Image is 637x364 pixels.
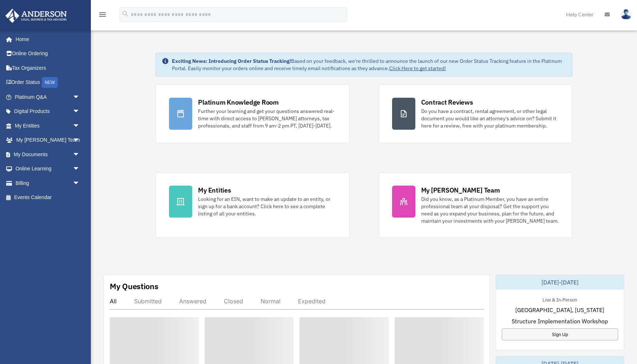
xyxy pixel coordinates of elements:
[421,108,559,129] div: Do you have a contract, rental agreement, or other legal document you would like an attorney's ad...
[379,172,572,238] a: My [PERSON_NAME] Team Did you know, as a Platinum Member, you have an entire professional team at...
[5,190,91,205] a: Events Calendar
[5,176,91,190] a: Billingarrow_drop_down
[172,57,566,72] div: Based on your feedback, we're thrilled to announce the launch of our new Order Status Tracking fe...
[5,118,91,133] a: My Entitiesarrow_drop_down
[42,77,58,88] div: NEW
[73,90,87,105] span: arrow_drop_down
[198,108,336,129] div: Further your learning and get your questions answered real-time with direct access to [PERSON_NAM...
[134,298,162,305] div: Submitted
[98,13,107,19] a: menu
[421,186,500,195] div: My [PERSON_NAME] Team
[73,133,87,148] span: arrow_drop_down
[121,10,129,18] i: search
[198,98,279,107] div: Platinum Knowledge Room
[198,195,336,217] div: Looking for an EIN, want to make an update to an entity, or sign up for a bank account? Click her...
[621,9,632,20] img: User Pic
[224,298,243,305] div: Closed
[379,84,572,143] a: Contract Reviews Do you have a contract, rental agreement, or other legal document you would like...
[3,9,69,23] img: Anderson Advisors Platinum Portal
[73,104,87,119] span: arrow_drop_down
[73,176,87,191] span: arrow_drop_down
[537,295,583,303] div: Live & In-Person
[73,147,87,162] span: arrow_drop_down
[502,328,618,340] a: Sign Up
[5,61,91,75] a: Tax Organizers
[5,46,91,61] a: Online Ordering
[156,172,349,238] a: My Entities Looking for an EIN, want to make an update to an entity, or sign up for a bank accoun...
[5,75,91,90] a: Order StatusNEW
[421,195,559,225] div: Did you know, as a Platinum Member, you have an entire professional team at your disposal? Get th...
[5,90,91,104] a: Platinum Q&Aarrow_drop_down
[496,275,624,290] div: [DATE]-[DATE]
[73,162,87,177] span: arrow_drop_down
[5,162,91,176] a: Online Learningarrow_drop_down
[179,298,206,305] div: Answered
[5,147,91,162] a: My Documentsarrow_drop_down
[172,58,291,64] strong: Exciting News: Introducing Order Status Tracking!
[421,98,473,107] div: Contract Reviews
[389,65,446,72] a: Click Here to get started!
[98,10,107,19] i: menu
[512,317,608,325] span: Structure Implementation Workshop
[110,298,117,305] div: All
[156,84,349,143] a: Platinum Knowledge Room Further your learning and get your questions answered real-time with dire...
[73,118,87,133] span: arrow_drop_down
[110,281,158,292] div: My Questions
[198,186,231,195] div: My Entities
[261,298,281,305] div: Normal
[515,306,604,314] span: [GEOGRAPHIC_DATA], [US_STATE]
[5,133,91,147] a: My [PERSON_NAME] Teamarrow_drop_down
[5,32,87,46] a: Home
[5,104,91,119] a: Digital Productsarrow_drop_down
[298,298,326,305] div: Expedited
